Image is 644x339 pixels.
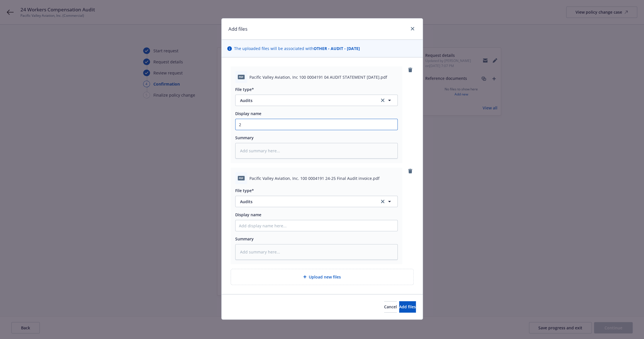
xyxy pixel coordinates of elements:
div: Upload new files [231,269,414,285]
a: remove [407,168,414,174]
span: Cancel [384,304,397,309]
input: Add display name here... [235,220,397,231]
a: remove [407,66,414,73]
span: Pacific Valley Aviation, Inc. 100 0004191 24-25 Final Audit invoice.pdf [249,175,380,181]
strong: OTHER - AUDIT - [DATE] [314,46,360,51]
span: File type* [235,188,254,193]
button: Add files [399,301,416,313]
span: Summary [235,236,254,242]
h1: Add files [228,25,247,33]
span: Pacific Valley Aviation, Inc 100 0004191 04 AUDIT STATEMENT [DATE].pdf [249,74,387,80]
span: Display name [235,212,261,217]
input: Add display name here... [235,119,397,130]
a: close [409,25,416,32]
span: Summary [235,135,254,140]
a: clear selection [379,198,386,205]
span: Display name [235,111,261,116]
span: Audits [240,199,372,205]
span: The uploaded files will be associated with [234,45,360,51]
button: Auditsclear selection [235,196,398,207]
span: Add files [399,304,416,309]
a: clear selection [379,97,386,104]
span: Upload new files [309,274,341,280]
button: Cancel [384,301,397,313]
button: Auditsclear selection [235,95,398,106]
span: Audits [240,97,372,103]
span: pdf [238,176,245,180]
span: File type* [235,87,254,92]
span: pdf [238,75,245,79]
